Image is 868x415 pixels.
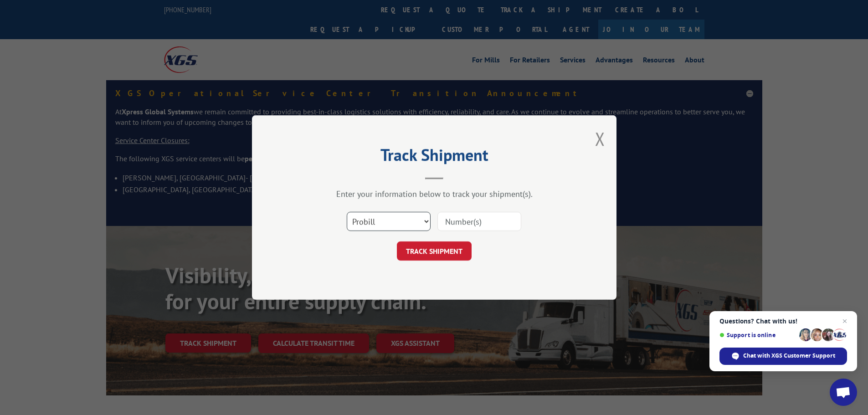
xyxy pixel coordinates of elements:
[397,241,472,261] button: TRACK SHIPMENT
[719,318,847,325] span: Questions? Chat with us!
[298,189,571,199] div: Enter your information below to track your shipment(s).
[719,332,796,338] span: Support is online
[437,212,521,231] input: Number(s)
[743,352,835,360] span: Chat with XGS Customer Support
[830,379,857,406] a: Open chat
[595,127,605,151] button: Close modal
[298,149,571,166] h2: Track Shipment
[719,348,847,365] span: Chat with XGS Customer Support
